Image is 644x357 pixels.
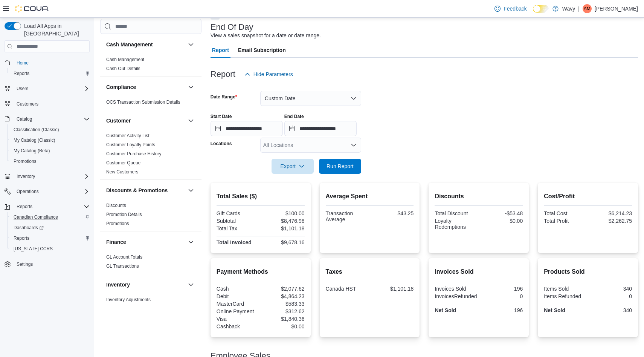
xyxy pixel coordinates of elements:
button: Promotions [8,156,93,167]
div: $100.00 [262,210,305,216]
span: Cash Out Details [106,66,140,72]
span: Catalog [14,115,90,124]
h3: Cash Management [106,41,153,48]
button: Reports [8,233,93,244]
button: Customer [106,117,185,124]
h3: Discounts & Promotions [106,187,168,194]
span: Reports [11,69,90,78]
a: My Catalog (Classic) [11,136,58,145]
button: Classification (Classic) [8,124,93,135]
div: 196 [480,307,523,313]
button: Users [2,83,93,94]
span: My Catalog (Classic) [14,137,55,143]
a: Dashboards [8,222,93,233]
span: Reports [11,234,90,243]
a: OCS Transaction Submission Details [106,100,180,105]
span: Promotions [11,157,90,166]
span: Settings [17,261,33,267]
a: Canadian Compliance [11,213,61,222]
a: [US_STATE] CCRS [11,244,56,253]
div: $312.62 [262,308,305,314]
label: End Date [284,113,304,120]
span: Home [14,58,90,67]
button: My Catalog (Beta) [8,146,93,156]
a: Settings [14,260,36,269]
h2: Products Sold [544,267,632,276]
a: Cash Out Details [106,66,140,71]
button: My Catalog (Classic) [8,135,93,146]
span: Canadian Compliance [14,214,58,220]
span: Customer Purchase History [106,151,162,157]
button: Settings [2,259,93,270]
input: Press the down key to open a popover containing a calendar. [284,121,357,136]
span: Dark Mode [533,13,533,13]
label: Start Date [211,113,232,120]
span: Users [17,86,28,92]
h3: Finance [106,238,126,246]
span: Washington CCRS [11,244,90,253]
span: Hide Parameters [253,70,293,78]
a: GL Account Totals [106,254,142,260]
div: -$53.48 [480,210,523,216]
div: Discounts & Promotions [100,201,201,231]
div: $583.33 [262,301,305,307]
div: $8,476.98 [262,218,305,224]
div: $1,101.18 [371,286,414,292]
div: Loyalty Redemptions [435,218,477,230]
span: GL Transactions [106,263,139,269]
div: Total Discount [435,210,477,216]
span: Customer Activity List [106,133,150,139]
span: Reports [14,202,90,211]
div: Compliance [100,98,201,110]
button: Reports [2,201,93,212]
p: [PERSON_NAME] [595,4,638,13]
span: Inventory Adjustments [106,297,151,303]
div: Invoices Sold [435,286,477,292]
nav: Complex example [5,54,90,289]
div: View a sales snapshot for a date or date range. [211,32,321,40]
span: Customers [14,99,90,109]
span: New Customers [106,169,138,175]
span: Customers [17,101,38,107]
button: Cash Management [106,41,185,48]
a: Inventory Adjustments [106,297,151,302]
a: Customer Purchase History [106,151,162,156]
h2: Taxes [326,267,414,276]
div: Online Payment [217,308,259,314]
span: Reports [14,235,29,241]
div: $2,262.75 [589,218,632,224]
strong: Net Sold [435,307,456,313]
button: Inventory [2,171,93,182]
span: Promotions [14,158,37,164]
p: | [578,4,580,13]
button: Operations [2,186,93,197]
div: $6,214.23 [589,210,632,216]
span: Operations [14,187,90,196]
button: Reports [8,68,93,79]
a: Customer Activity List [106,133,150,138]
a: Cash Management [106,57,144,62]
a: Classification (Classic) [11,125,62,134]
button: Compliance [106,83,185,91]
div: 340 [589,286,632,292]
button: Customers [2,98,93,109]
a: New Customers [106,169,138,175]
div: MasterCard [217,301,259,307]
a: Feedback [491,1,530,16]
div: Total Profit [544,218,586,224]
a: Promotions [11,157,40,166]
div: Items Sold [544,286,586,292]
a: GL Transactions [106,264,139,269]
span: Home [17,60,29,66]
strong: Total Invoiced [217,239,252,245]
button: [US_STATE] CCRS [8,244,93,254]
button: Catalog [2,114,93,124]
span: Inventory [14,172,90,181]
a: Reports [11,69,32,78]
button: Discounts & Promotions [106,187,185,194]
span: Export [276,159,309,174]
span: Classification (Classic) [11,125,90,134]
div: Debit [217,293,259,299]
div: $1,101.18 [262,225,305,231]
h3: Compliance [106,83,136,91]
